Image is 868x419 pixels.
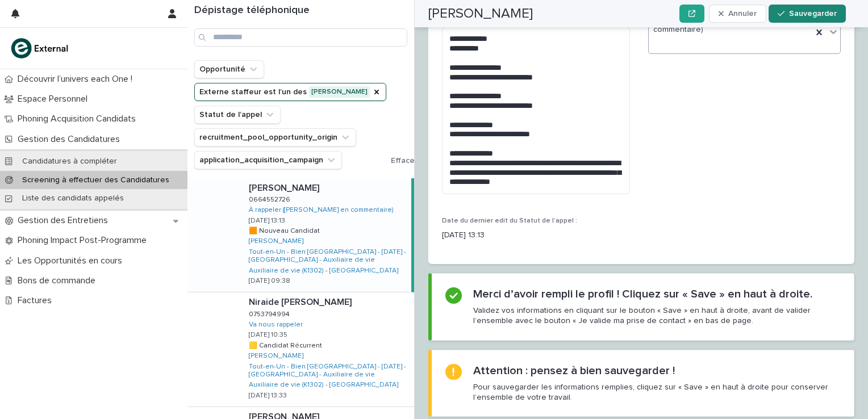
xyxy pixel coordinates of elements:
[187,178,414,293] a: [PERSON_NAME][PERSON_NAME] 06645527260664552726 À rappeler ([PERSON_NAME] en commentaire) [DATE] ...
[769,5,846,23] button: Sauvegarder
[13,114,145,124] p: Phoning Acquisition Candidats
[473,305,840,326] p: Validez vos informations en cliquant sur le bouton « Save » en haut à droite, avant de valider l’...
[13,74,141,85] p: Découvrir l’univers each One !
[249,308,292,319] p: 0753794994
[13,215,117,226] p: Gestion des Entretiens
[249,206,394,214] a: À rappeler ([PERSON_NAME] en commentaire)
[249,207,394,213] font: À rappeler ([PERSON_NAME] en commentaire)
[473,364,675,378] h2: Attention : pensez à bien sauvegarder !
[249,225,322,235] p: 🟧 Nouveau Candidat
[442,229,635,241] p: [DATE] 13:13
[13,295,61,306] p: Factures
[249,217,285,225] p: [DATE] 13:13
[249,321,303,329] a: Va nous rappeler
[386,152,474,169] button: Effacer tous les filtres
[13,255,131,266] p: Les Opportunités en cours
[391,157,474,165] span: Effacer tous les filtres
[249,340,324,350] p: 🟨 Candidat Récurrent
[13,157,126,166] p: Candidatures à compléter
[194,28,407,47] input: Rechercher
[473,287,812,301] h2: Merci d’avoir rempli le profil ! Cliquez sur « Save » en haut à droite.
[249,331,287,339] p: [DATE] 10:35
[728,10,757,18] span: Annuler
[428,6,533,22] h2: [PERSON_NAME]
[249,267,398,274] font: Auxiliaire de vie (K1302) - [GEOGRAPHIC_DATA]
[249,237,303,245] a: [PERSON_NAME]
[249,353,303,359] font: [PERSON_NAME]
[194,83,386,101] button: Externe staffeur
[249,248,407,265] a: Tout-en-Un - Bien [GEOGRAPHIC_DATA] - [DATE] - [GEOGRAPHIC_DATA] - Auxiliaire de vie
[249,267,398,275] a: Auxiliaire de vie (K1302) - [GEOGRAPHIC_DATA]
[473,382,840,403] p: Pour sauvegarder les informations remplies, cliquez sur « Save » en haut à droite pour conserver ...
[194,106,281,124] button: Statut de l’appel
[249,238,303,245] font: [PERSON_NAME]
[249,321,303,328] font: Va nous rappeler
[13,94,97,104] p: Espace Personnel
[249,381,398,389] a: Auxiliaire de vie (K1302) - [GEOGRAPHIC_DATA]
[13,134,129,145] p: Gestion des Candidatures
[249,363,406,378] font: Tout-en-Un - Bien [GEOGRAPHIC_DATA] - [DATE] - [GEOGRAPHIC_DATA] - Auxiliaire de vie
[194,151,342,169] button: application_acquisition_campaign
[249,352,303,360] a: [PERSON_NAME]
[709,5,766,23] button: Annuler
[194,60,264,78] button: Opportunité
[187,292,414,407] a: Niraide [PERSON_NAME]Niraide [PERSON_NAME] 07537949940753794994 Va nous rappeler [DATE] 10:35🟨 Ca...
[249,363,410,379] a: Tout-en-Un - Bien [GEOGRAPHIC_DATA] - [DATE] - [GEOGRAPHIC_DATA] - Auxiliaire de vie
[249,194,293,204] p: 0664552726
[13,175,178,185] p: Screening à effectuer des Candidatures
[249,392,287,400] p: [DATE] 13:33
[13,235,156,246] p: Phoning Impact Post-Programme
[249,382,398,388] font: Auxiliaire de vie (K1302) - [GEOGRAPHIC_DATA]
[194,128,356,146] button: recruitment_pool_opportunity_origin
[249,295,354,308] p: Niraide [PERSON_NAME]
[194,5,407,17] h1: Dépistage téléphonique
[249,181,322,194] p: [PERSON_NAME]
[9,37,72,60] img: bc51vvfgR2QLHU84CWIQ
[13,275,105,286] p: Bons de commande
[789,10,837,18] span: Sauvegarder
[249,249,406,263] font: Tout-en-Un - Bien [GEOGRAPHIC_DATA] - [DATE] - [GEOGRAPHIC_DATA] - Auxiliaire de vie
[13,194,133,203] p: Liste des candidats appelés
[249,277,290,285] p: [DATE] 09:38
[442,217,577,224] span: Date du dernier edit du Statut de l’appel :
